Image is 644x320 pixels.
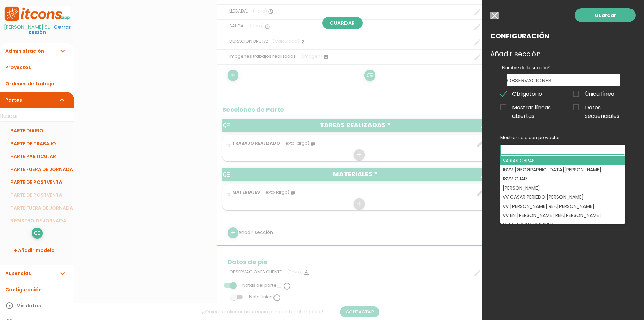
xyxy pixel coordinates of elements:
div: VV CASAR PERIEDO [PERSON_NAME] [500,193,625,202]
div: VV EN [PERSON_NAME] REF.[PERSON_NAME] [500,211,625,220]
div: VARIAS OBRAS [500,156,625,165]
div: 18VV OJAIZ [500,174,625,184]
div: VV [PERSON_NAME] REF.[PERSON_NAME] [500,202,625,211]
div: MERCADONA SOLARES [500,220,625,229]
div: 16VV [GEOGRAPHIC_DATA][PERSON_NAME] [500,165,625,174]
div: [PERSON_NAME] [500,184,625,193]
